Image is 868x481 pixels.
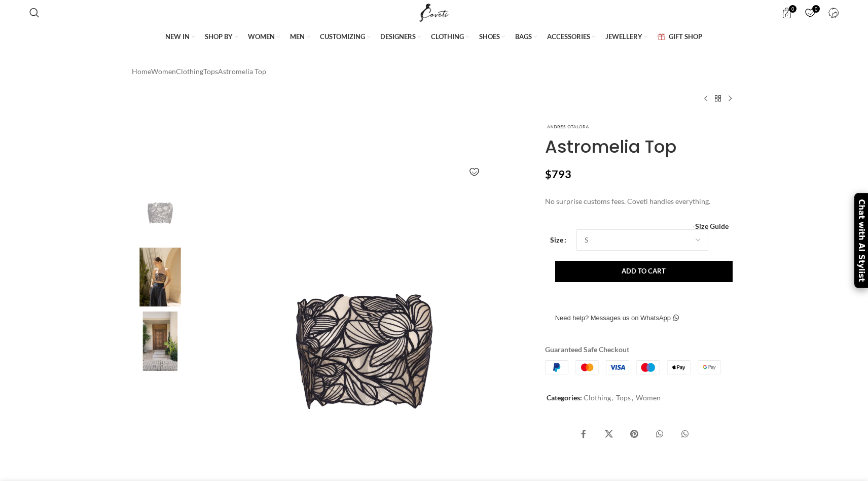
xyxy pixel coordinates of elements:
[248,26,280,48] a: WOMEN
[545,123,591,129] img: Andres Otalora
[515,26,537,48] a: BAGS
[290,26,310,48] a: MEN
[545,136,736,157] h1: Astromelia Top
[431,32,464,41] span: CLOTHING
[632,392,633,403] span: ,
[218,66,266,77] span: Astromelia Top
[658,33,665,40] img: GiftBag
[605,32,642,41] span: JEWELLERY
[205,26,238,48] a: SHOP BY
[320,26,370,48] a: CUSTOMIZING
[380,32,416,41] span: DESIGNERS
[24,3,45,23] a: Search
[515,32,532,41] span: BAGS
[636,393,661,402] a: Women
[800,3,820,23] div: My Wishlist
[599,424,619,444] a: X social link
[612,392,613,403] span: ,
[658,26,702,48] a: GIFT SHOP
[724,92,736,105] a: Next product
[545,345,629,354] strong: Guaranteed Safe Checkout
[545,167,552,181] span: $
[573,424,594,444] a: Facebook social link
[165,26,195,48] a: NEW IN
[431,26,469,48] a: CLOTHING
[547,26,595,48] a: ACCESSORIES
[624,424,644,444] a: Pinterest social link
[700,92,712,105] a: Previous product
[776,3,797,23] a: 0
[176,66,203,77] a: Clothing
[203,66,218,77] a: Tops
[320,32,365,41] span: CUSTOMIZING
[545,360,721,374] img: guaranteed-safe-checkout-bordered.j
[812,5,820,13] span: 0
[132,66,151,77] a: Home
[545,307,689,329] a: Need help? Messages us on WhatsApp
[616,393,631,402] a: Tops
[479,26,505,48] a: SHOES
[129,248,191,307] img: Andres Otalora luxury designer Top with bold silhouette in linen
[165,32,190,41] span: NEW IN
[675,424,695,444] a: WhatsApp social link
[248,32,275,41] span: WOMEN
[205,32,233,41] span: SHOP BY
[789,5,797,13] span: 0
[417,8,451,16] a: Site logo
[649,424,670,444] a: WhatsApp social link
[129,312,191,371] img: Andres Otalora luxury designer Top with bold silhouette in linen
[545,167,571,181] bdi: 793
[800,3,820,23] a: 0
[547,393,582,402] span: Categories:
[129,183,191,243] img: Andres Otalora luxury designer Top with bold silhouette in linen
[132,66,266,77] nav: Breadcrumb
[290,32,305,41] span: MEN
[550,234,566,246] label: Size
[584,393,611,402] a: Clothing
[380,26,421,48] a: DESIGNERS
[24,26,844,48] div: Main navigation
[545,196,736,207] p: No surprise customs fees. Coveti handles everything.
[547,32,590,41] span: ACCESSORIES
[605,26,647,48] a: JEWELLERY
[555,261,733,282] button: Add to cart
[479,32,500,41] span: SHOES
[151,66,176,77] a: Women
[669,32,702,41] span: GIFT SHOP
